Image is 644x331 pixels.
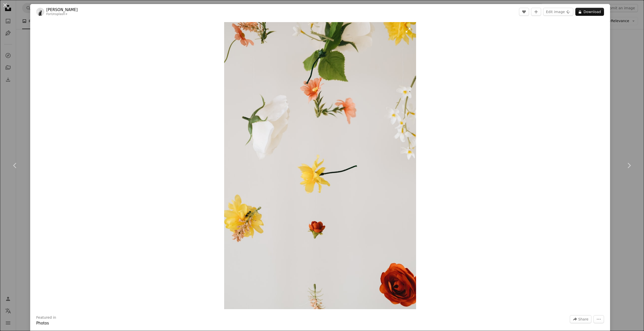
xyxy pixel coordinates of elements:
[224,22,416,309] img: a bunch of flowers hanging from a ceiling
[36,321,49,325] a: Photos
[46,12,78,16] div: For
[519,8,529,16] button: Like
[578,315,588,323] span: Share
[531,8,541,16] button: Add to Collection
[614,141,644,190] a: Next
[224,22,416,309] button: Zoom in on this image
[575,8,604,16] button: Download
[593,315,604,323] button: More Actions
[36,8,44,16] img: Go to Mathilde Langevin's profile
[36,315,56,320] h3: Featured in
[51,12,68,16] a: Unsplash+
[543,8,573,16] button: Edit image
[46,7,78,12] a: [PERSON_NAME]
[570,315,591,323] button: Share this image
